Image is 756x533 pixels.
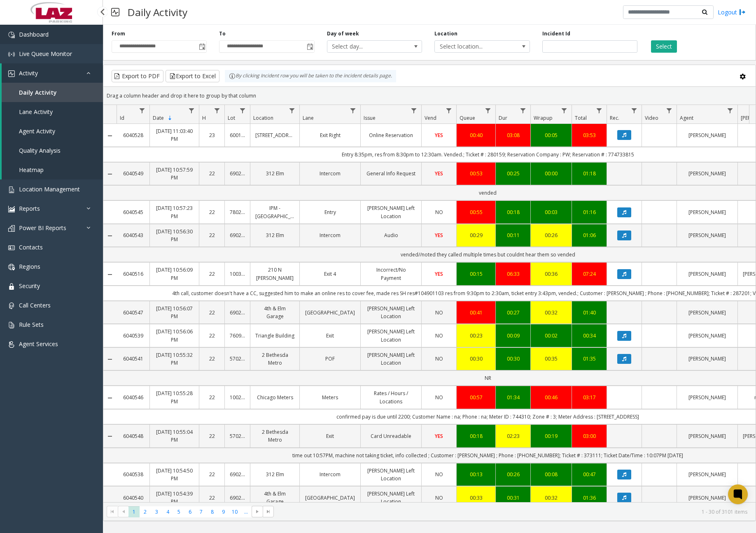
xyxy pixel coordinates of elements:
[577,231,602,239] a: 01:06
[204,208,219,216] a: 22
[501,494,525,502] div: 00:31
[577,432,602,440] div: 03:00
[536,494,567,502] div: 00:32
[204,393,219,401] a: 22
[462,170,490,177] div: 00:53
[237,105,248,116] a: Lot Filter Menu
[121,393,145,401] a: 6040546
[8,303,15,309] img: 'icon'
[140,506,151,517] span: Page 2
[427,270,451,278] a: YES
[137,105,148,116] a: Id Filter Menu
[462,494,490,502] div: 00:33
[255,204,294,220] a: IPM - [GEOGRAPHIC_DATA]
[577,270,602,278] a: 07:24
[536,393,567,401] a: 00:46
[536,270,567,278] div: 00:36
[577,170,602,177] div: 01:18
[682,208,733,216] a: [PERSON_NAME]
[577,131,602,139] a: 03:53
[577,494,602,502] div: 01:36
[462,131,490,139] div: 00:40
[19,321,44,328] span: Rule Sets
[435,332,443,339] span: NO
[8,206,15,212] img: 'icon'
[462,432,490,440] a: 00:18
[435,232,443,239] span: YES
[155,328,194,343] a: [DATE] 10:56:06 PM
[121,494,145,502] a: 6040540
[103,133,117,139] a: Collapse Details
[103,171,117,177] a: Collapse Details
[8,32,15,38] img: 'icon'
[230,332,245,340] a: 760910
[229,73,236,79] img: infoIcon.svg
[305,393,355,401] a: Meters
[103,356,117,363] a: Collapse Details
[435,209,443,216] span: NO
[718,8,746,16] a: Logout
[427,432,451,440] a: YES
[435,355,443,362] span: NO
[2,141,103,160] a: Quality Analysis
[536,432,567,440] div: 00:19
[19,30,49,38] span: Dashboard
[112,30,125,37] label: From
[2,160,103,179] a: Heatmap
[19,88,57,96] span: Daily Activity
[536,309,567,317] a: 00:32
[501,208,525,216] div: 00:18
[305,170,355,177] a: Intercom
[577,208,602,216] a: 01:16
[19,205,40,212] span: Reports
[204,170,219,177] a: 22
[366,432,416,440] a: Card Unreadable
[501,432,525,440] a: 02:23
[155,305,194,320] a: [DATE] 10:56:07 PM
[501,170,525,177] div: 00:25
[435,309,443,316] span: NO
[682,355,733,363] a: [PERSON_NAME]
[536,208,567,216] a: 00:03
[8,225,15,232] img: 'icon'
[542,30,570,37] label: Incident Id
[501,355,525,363] a: 00:30
[366,328,416,343] a: [PERSON_NAME] Left Location
[121,309,145,317] a: 6040547
[427,309,451,317] a: NO
[155,266,194,282] a: [DATE] 10:56:09 PM
[121,208,145,216] a: 6040545
[427,355,451,363] a: NO
[462,270,490,278] div: 00:15
[682,332,733,340] a: [PERSON_NAME]
[255,351,294,367] a: 2 Bethesda Metro
[536,470,567,478] a: 00:08
[230,355,245,363] a: 570282
[2,121,103,141] a: Agent Activity
[501,231,525,239] a: 00:11
[121,470,145,478] a: 6040538
[518,105,529,116] a: Dur Filter Menu
[252,506,263,517] span: Go to the next page
[305,131,355,139] a: Exit Right
[577,393,602,401] a: 03:17
[739,8,746,16] img: logout
[230,231,245,239] a: 690249
[366,266,416,282] a: Incorrect/No Payment
[577,309,602,317] div: 01:40
[501,393,525,401] a: 01:34
[19,108,53,116] span: Lane Activity
[366,231,416,239] a: Audio
[255,332,294,340] a: Triangle Building
[462,332,490,340] div: 00:23
[327,41,403,52] span: Select day...
[111,2,119,22] img: pageIcon
[103,433,117,440] a: Collapse Details
[103,271,117,278] a: Collapse Details
[462,208,490,216] a: 00:55
[462,470,490,478] div: 00:13
[204,131,219,139] a: 23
